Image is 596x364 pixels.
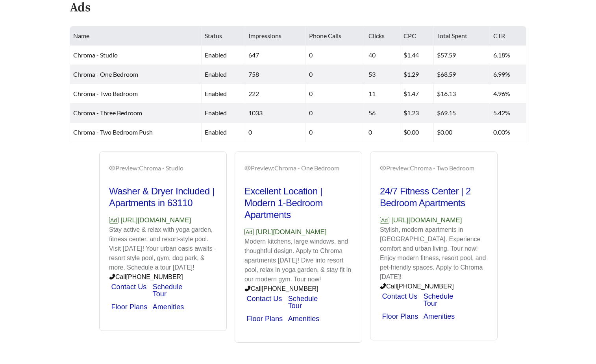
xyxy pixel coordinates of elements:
[434,103,490,123] td: $69.15
[73,90,138,97] span: Chroma - Two Bedroom
[490,123,526,142] td: 0.00%
[424,312,455,320] a: Amenities
[73,109,142,116] span: Chroma - Three Bedroom
[382,312,418,320] a: Floor Plans
[244,229,254,235] span: Ad
[73,70,138,78] span: Chroma - One Bedroom
[306,65,365,84] td: 0
[365,26,400,46] th: Clicks
[244,163,352,173] div: Preview: Chroma - One Bedroom
[400,123,434,142] td: $0.00
[400,46,434,65] td: $1.44
[109,272,217,282] p: Call [PHONE_NUMBER]
[153,283,183,298] a: Schedule Tour
[490,84,526,103] td: 4.96%
[109,163,217,173] div: Preview: Chroma - Studio
[109,185,217,209] h2: Washer & Dryer Included | Apartments in 63110
[109,273,115,280] span: phone
[380,163,488,173] div: Preview: Chroma - Two Bedroom
[246,315,283,323] a: Floor Plans
[244,227,352,237] p: [URL][DOMAIN_NAME]
[434,26,490,46] th: Total Spent
[244,185,352,221] h2: Excellent Location | Modern 1-Bedroom Apartments
[400,65,434,84] td: $1.29
[244,237,352,284] p: Modern kitchens, large windows, and thoughtful design. Apply to Chroma apartments [DATE]! Dive in...
[306,26,365,46] th: Phone Calls
[73,128,153,136] span: Chroma - Two Bedroom Push
[205,90,227,97] span: enabled
[493,32,505,39] span: CTR
[109,165,115,171] span: eye
[245,65,306,84] td: 758
[490,65,526,84] td: 6.99%
[109,217,118,224] span: Ad
[380,215,488,225] p: [URL][DOMAIN_NAME]
[424,292,453,307] a: Schedule Tour
[380,185,488,209] h2: 24/7 Fitness Center | 2 Bedroom Apartments
[244,285,251,292] span: phone
[73,51,118,59] span: Chroma - Studio
[400,103,434,123] td: $1.23
[205,70,227,78] span: enabled
[111,283,146,291] a: Contact Us
[245,103,306,123] td: 1033
[434,65,490,84] td: $68.59
[380,225,488,282] p: Stylish, modern apartments in [GEOGRAPHIC_DATA]. Experience comfort and urban living. Tour now! E...
[380,217,389,224] span: Ad
[205,109,227,116] span: enabled
[306,103,365,123] td: 0
[288,295,318,310] a: Schedule Tour
[109,215,217,225] p: [URL][DOMAIN_NAME]
[382,292,417,300] a: Contact Us
[244,284,352,294] p: Call [PHONE_NUMBER]
[380,283,386,289] span: phone
[365,46,400,65] td: 40
[365,84,400,103] td: 11
[380,165,386,171] span: eye
[109,225,217,272] p: Stay active & relax with yoga garden, fitness center, and resort-style pool. Visit [DATE]! Your u...
[380,282,488,291] p: Call [PHONE_NUMBER]
[434,84,490,103] td: $16.13
[306,123,365,142] td: 0
[245,46,306,65] td: 647
[246,295,282,303] a: Contact Us
[205,128,227,136] span: enabled
[306,84,365,103] td: 0
[404,32,416,39] span: CPC
[365,103,400,123] td: 56
[434,46,490,65] td: $57.59
[365,65,400,84] td: 53
[400,84,434,103] td: $1.47
[245,123,306,142] td: 0
[202,26,245,46] th: Status
[490,103,526,123] td: 5.42%
[306,46,365,65] td: 0
[365,123,400,142] td: 0
[153,303,184,311] a: Amenities
[245,84,306,103] td: 222
[244,165,251,171] span: eye
[245,26,306,46] th: Impressions
[288,315,320,323] a: Amenities
[111,303,147,311] a: Floor Plans
[70,26,202,46] th: Name
[434,123,490,142] td: $0.00
[205,51,227,59] span: enabled
[490,46,526,65] td: 6.18%
[70,1,91,15] h4: Ads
